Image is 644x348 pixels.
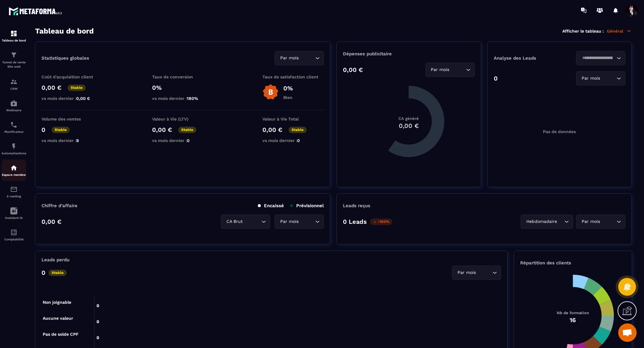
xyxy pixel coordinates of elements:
[41,74,103,79] p: Coût d'acquisition client
[2,130,26,133] p: Planificateur
[558,218,563,225] input: Search for option
[2,60,26,69] p: Tunnel de vente Site web
[2,109,26,112] p: Webinaire
[41,96,103,101] p: vs mois dernier :
[494,55,560,61] p: Analyse des Leads
[576,51,625,65] div: Search for option
[2,39,26,42] p: Tableau de bord
[343,203,370,208] p: Leads reçus
[300,55,314,61] input: Search for option
[43,316,73,321] tspan: Aucune valeur
[221,215,270,229] div: Search for option
[456,269,477,276] span: Par mois
[343,66,363,73] p: 0,00 €
[279,218,300,225] span: Par mois
[618,323,637,342] div: Ouvrir le chat
[2,195,26,198] p: E-mailing
[2,47,26,73] a: formationformationTunnel de vente Site web
[289,127,307,133] p: Stable
[9,6,64,17] img: logo
[2,25,26,47] a: formationformationTableau de bord
[452,266,501,280] div: Search for option
[520,260,626,266] p: Répartition des clients
[41,269,45,276] p: 0
[10,229,18,236] img: accountant
[2,117,26,138] a: schedulerschedulerPlanificateur
[41,55,89,61] p: Statistiques globales
[370,219,392,225] p: -100%
[187,138,190,143] span: 0
[41,84,61,91] p: 0,00 €
[152,74,214,79] p: Taux de conversion
[10,164,18,172] img: automations
[225,218,244,225] span: CA Brut
[10,100,18,107] img: automations
[35,27,94,35] h3: Tableau de bord
[576,215,625,229] div: Search for option
[283,85,293,92] p: 0%
[297,138,300,143] span: 0
[2,152,26,155] p: Automatisations
[41,117,103,121] p: Volume des ventes
[275,215,324,229] div: Search for option
[52,127,70,133] p: Stable
[68,85,86,91] p: Stable
[580,218,601,225] span: Par mois
[187,96,198,101] span: 180%
[343,51,474,57] p: Dépenses publicitaire
[2,87,26,90] p: CRM
[2,238,26,241] p: Comptabilité
[543,129,576,134] p: Pas de données
[262,126,282,133] p: 0,00 €
[41,218,61,225] p: 0,00 €
[262,74,324,79] p: Taux de satisfaction client
[494,75,498,82] p: 0
[601,218,615,225] input: Search for option
[262,138,324,143] p: vs mois dernier :
[10,121,18,129] img: scheduler
[521,215,573,229] div: Search for option
[525,218,558,225] span: Hebdomadaire
[601,75,615,82] input: Search for option
[152,117,214,121] p: Valeur à Vie (LTV)
[2,203,26,224] a: Assistant IA
[10,143,18,150] img: automations
[152,84,214,91] p: 0%
[580,55,615,61] input: Search for option
[10,78,18,85] img: formation
[2,181,26,203] a: emailemailE-mailing
[10,30,18,37] img: formation
[343,218,367,225] p: 0 Leads
[152,96,214,101] p: vs mois dernier :
[2,160,26,181] a: automationsautomationsEspace membre
[607,28,632,34] p: Général
[2,216,26,219] p: Assistant IA
[152,126,172,133] p: 0,00 €
[41,257,69,263] p: Leads perdu
[76,138,79,143] span: 9
[2,173,26,176] p: Espace membre
[49,270,67,276] p: Stable
[10,51,18,59] img: formation
[2,224,26,246] a: accountantaccountantComptabilité
[43,300,71,305] tspan: Non joignable
[41,138,103,143] p: vs mois dernier :
[2,95,26,117] a: automationsautomationsWebinaire
[76,96,90,101] span: 0,00 €
[10,186,18,193] img: email
[562,29,604,34] p: Afficher le tableau :
[2,138,26,160] a: automationsautomationsAutomatisations
[262,84,279,100] img: b-badge-o.b3b20ee6.svg
[41,203,77,208] p: Chiffre d’affaire
[41,126,45,133] p: 0
[279,55,300,61] span: Par mois
[426,63,475,77] div: Search for option
[2,73,26,95] a: formationformationCRM
[430,66,451,73] span: Par mois
[43,332,79,337] tspan: Pas de solde CPF
[576,71,625,85] div: Search for option
[178,127,196,133] p: Stable
[244,218,260,225] input: Search for option
[275,51,324,65] div: Search for option
[580,75,601,82] span: Par mois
